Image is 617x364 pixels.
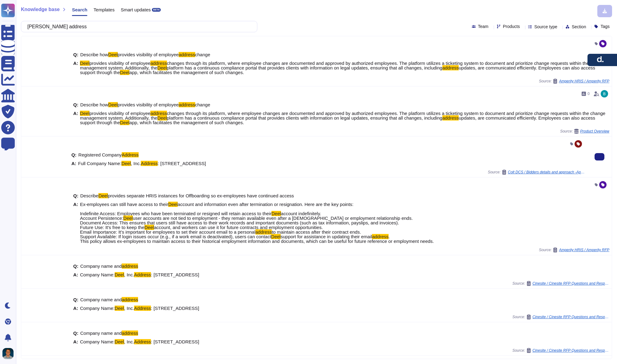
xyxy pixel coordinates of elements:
mark: address [179,52,195,57]
span: Source: [512,348,609,353]
span: Source: [512,281,609,286]
span: Cinesite / Cinesite RFP Questions and Responses [PERSON_NAME] [532,349,609,352]
span: platform has a continuous compliance portal that provides clients with information on legal updat... [167,115,442,121]
span: , Inc. [124,306,134,311]
span: Amperity HRIS / Amperity RFP [559,79,609,83]
b: Q: [73,297,78,302]
span: changes through its platform, where employee changes are documented and approved by authorized em... [80,61,605,70]
mark: address [442,65,459,70]
span: account and information even after termination or resignation. Here are the key points: Indefinit... [80,202,354,216]
span: Describe how [80,52,108,57]
span: : [STREET_ADDRESS] [158,161,206,166]
span: Smart updates [121,7,151,12]
mark: Address [141,161,158,166]
mark: address [122,263,138,269]
mark: Address [122,152,139,157]
mark: address [179,102,195,107]
span: Source type [534,25,557,29]
mark: address [122,330,138,336]
mark: address [372,234,388,239]
span: Team [478,24,488,29]
b: A: [73,202,78,243]
input: Search a question or template... [24,21,251,32]
span: Source: [512,315,609,319]
b: Q: [73,52,78,57]
b: A: [71,161,76,166]
span: Company Name: [80,306,115,311]
span: Describe how [80,102,108,107]
span: Company name and [80,263,122,269]
img: user [2,348,14,359]
mark: Address [134,306,151,311]
mark: Deel [168,202,178,207]
mark: Deel [144,225,154,230]
span: , Inc. [131,161,141,166]
span: change [195,52,210,57]
b: A: [73,61,78,75]
span: Product Overview [580,129,609,133]
span: change [195,102,210,107]
span: Cinesite / Cinesite RFP Questions and Responses [PERSON_NAME] [532,282,609,285]
mark: Deel [108,102,118,107]
span: Source: [560,129,609,134]
span: Search [72,7,87,12]
button: user [1,347,18,360]
mark: address [150,111,167,116]
span: Source: [488,170,585,175]
mark: address [150,61,167,66]
span: , Inc. [124,339,134,344]
span: provides separate HRIS instances for Offboarding so ex-employees have continued access [108,193,294,198]
b: A: [73,339,78,344]
mark: Deel [271,211,281,216]
mark: Deel [115,306,124,311]
span: Cinesite / Cinesite RFP Questions and Responses [PERSON_NAME] [532,315,609,319]
span: : [STREET_ADDRESS] [151,339,199,344]
mark: Deel [115,339,124,344]
span: Source: [539,79,609,84]
span: Describe [80,193,98,198]
mark: Deel [123,216,133,221]
span: Source: [539,247,609,252]
span: provides visibility of employee [118,102,179,107]
mark: Address [134,272,151,277]
mark: Deel [157,65,167,70]
span: changes through its platform, where employee changes are documented and approved by authorized em... [80,111,605,121]
span: Registered Company [78,152,122,157]
mark: address [255,229,272,235]
span: Full Company Name: [78,161,121,166]
span: , Inc. [124,272,134,277]
span: provides visibility of employee [89,111,150,116]
mark: Deel [80,111,89,116]
span: Company name and [80,330,122,336]
b: Q: [73,193,78,198]
span: Colt DCS / Bidders details and approach -Appendix A [508,170,585,174]
span: to maintain access after their contract ends. Support Available: If login issues occur (e.g., if ... [80,229,361,239]
span: Templates [93,7,114,12]
img: user [601,90,608,97]
span: updates, are communicated efficiently. Employees can also access support through the [80,65,595,75]
span: Company Name: [80,339,115,344]
mark: Deel [108,52,118,57]
span: updates, are communicated efficiently. Employees can also access support through the [80,115,595,125]
b: Q: [73,264,78,268]
b: Q: [73,331,78,335]
mark: address [122,297,138,302]
b: A: [73,111,78,125]
b: Q: [73,102,78,107]
mark: Deel [98,193,108,198]
span: Section [572,25,586,29]
div: BETA [152,8,161,12]
mark: Deel [271,234,281,239]
span: provides visibility of employee [89,61,150,66]
span: user accounts are not tied to employment - they remain available even after a [DEMOGRAPHIC_DATA] ... [80,216,413,230]
mark: Address [134,339,151,344]
mark: Deel [120,120,129,125]
span: : [STREET_ADDRESS] [151,306,199,311]
span: app, which facilitates the management of such changes. [129,70,244,75]
mark: Deel [115,272,124,277]
mark: Deel [120,70,129,75]
span: Knowledge base [21,7,60,12]
mark: Deel [121,161,131,166]
span: account, and workers can use it for future contracts and employment opportunities. Email Importan... [80,225,323,235]
span: : [STREET_ADDRESS] [151,272,199,277]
